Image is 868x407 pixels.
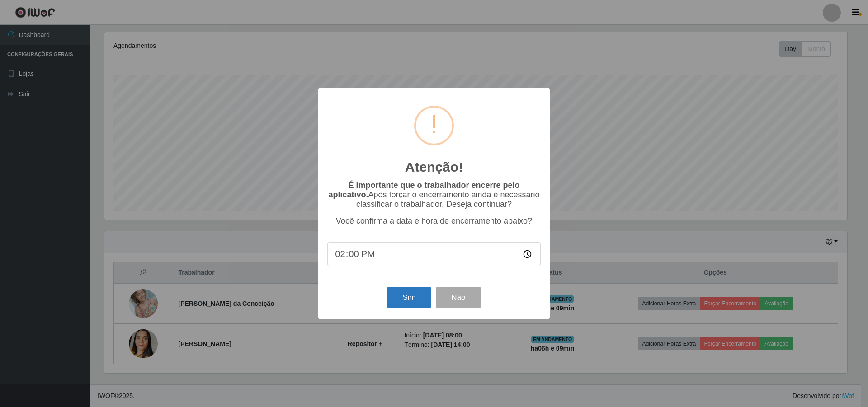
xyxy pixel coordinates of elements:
p: Após forçar o encerramento ainda é necessário classificar o trabalhador. Deseja continuar? [327,181,541,209]
button: Não [436,287,481,308]
h2: Atenção! [405,159,463,175]
b: É importante que o trabalhador encerre pelo aplicativo. [328,181,519,199]
button: Sim [387,287,431,308]
p: Você confirma a data e hora de encerramento abaixo? [327,216,541,226]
